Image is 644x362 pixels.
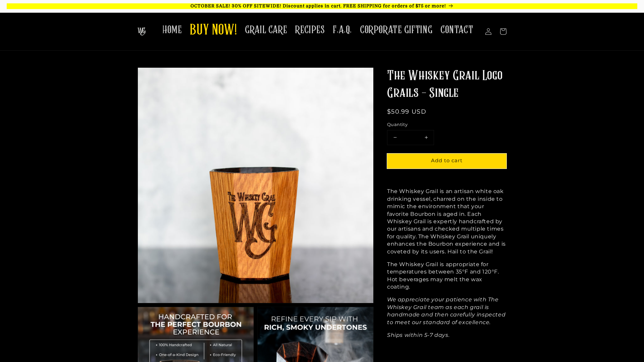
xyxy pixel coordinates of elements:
p: OCTOBER SALE! 30% OFF SITEWIDE! Discount applies in cart. FREE SHIPPING for orders of $75 or more! [7,3,637,9]
img: The Whiskey Grail [138,27,146,36]
a: RECIPES [291,19,329,41]
span: The Whiskey Grail is appropriate for temperatures between 35°F and 120°F. Hot beverages may melt ... [387,261,499,290]
h1: The Whiskey Grail Logo Grails - Single [387,67,506,102]
button: Add to cart [387,154,506,169]
p: The Whiskey Grail is an artisan white oak drinking vessel, charred on the inside to mimic the env... [387,188,506,255]
a: GRAIL CARE [241,19,291,41]
a: F.A.Q. [329,19,356,41]
span: RECIPES [295,23,325,37]
span: CONTACT [440,23,473,37]
a: CONTACT [436,19,477,41]
span: GRAIL CARE [245,23,287,37]
span: Add to cart [431,157,463,164]
em: We appreciate your patience with The Whiskey Grail team as each grail is handmade and then carefu... [387,296,505,325]
a: CORPORATE GIFTING [356,19,436,41]
span: F.A.Q. [333,23,352,37]
a: HOME [158,19,186,41]
span: HOME [162,23,182,37]
em: Ships within 5-7 days. [387,332,449,338]
span: BUY NOW! [190,21,237,40]
span: $50.99 USD [387,108,426,115]
span: CORPORATE GIFTING [360,23,432,37]
a: BUY NOW! [186,17,241,44]
label: Quantity [387,121,506,128]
